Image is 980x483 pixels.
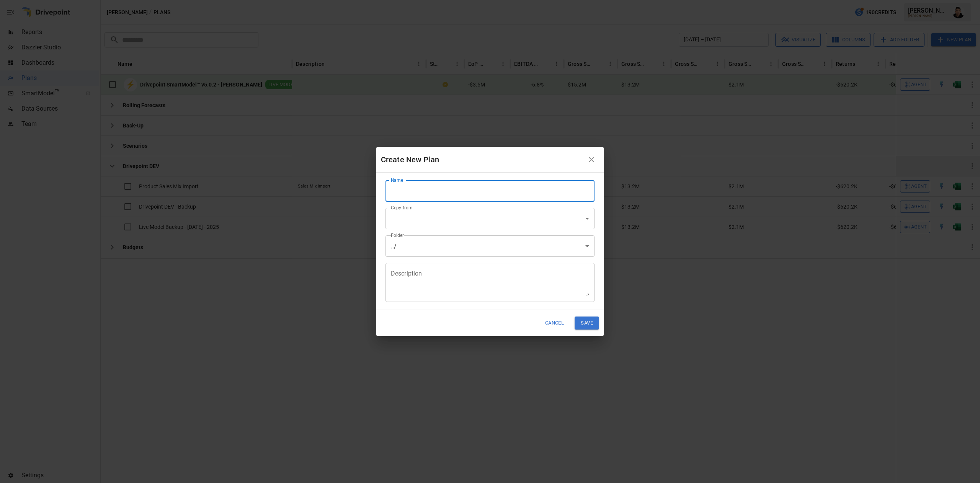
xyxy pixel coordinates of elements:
[385,235,595,257] div: ../
[575,317,599,329] button: Save
[540,317,569,329] button: Cancel
[391,204,413,211] label: Copy from
[381,153,584,166] div: Create New Plan
[391,232,404,238] label: Folder
[391,177,403,183] label: Name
